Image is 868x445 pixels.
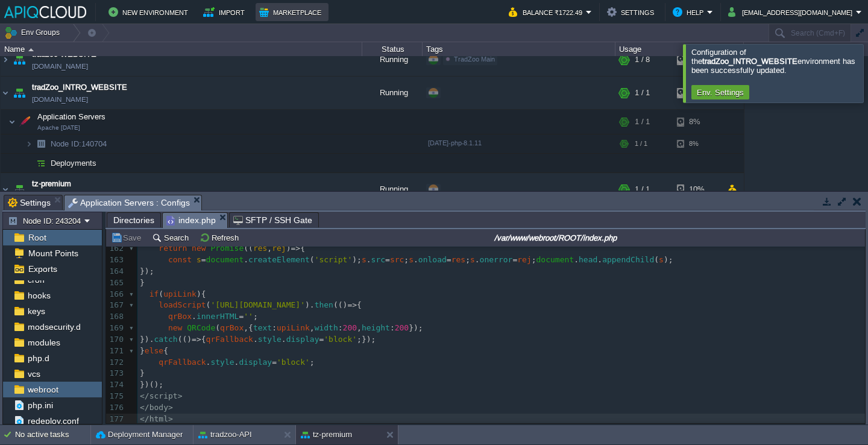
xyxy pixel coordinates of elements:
[210,244,244,253] span: Promise
[352,255,362,264] span: );
[4,24,64,41] button: Env Groups
[25,290,52,301] span: hooks
[140,267,154,276] span: });
[272,358,277,367] span: =
[25,321,83,332] span: modsecurity.d
[203,5,248,19] button: Import
[106,402,127,414] div: 176
[315,300,333,309] span: then
[33,144,49,162] img: AMDAwAAAACH5BAEAAAAALAAAAAABAAEAAAICRAEAOw==
[178,391,183,400] span: >
[363,42,422,56] div: Status
[26,232,48,243] a: Root
[301,429,352,441] button: tz-premium
[234,358,239,367] span: .
[25,144,33,162] img: AMDAwAAAACH5BAEAAAAALAAAAAABAAEAAAICRAEAOw==
[152,232,192,243] button: Search
[357,300,362,309] span: {
[111,232,145,243] button: Save
[579,255,597,264] span: head
[300,244,305,253] span: {
[163,289,197,298] span: upiLink
[32,90,127,103] span: tradZoo_INTRO_WEBSITE
[385,255,390,264] span: =
[32,187,71,199] a: tz-premium
[677,86,716,118] div: 8%
[25,400,55,411] a: php.ini
[106,254,127,266] div: 163
[166,213,216,228] span: index.php
[315,255,353,264] span: 'script'
[338,323,343,332] span: :
[140,391,149,400] span: </
[192,312,197,321] span: .
[25,415,81,426] span: redeploy.conf
[253,335,258,344] span: .
[390,323,395,332] span: :
[390,255,404,264] span: src
[512,255,517,264] span: =
[702,57,797,66] b: tradZoo_INTRO_WEBSITE
[149,403,168,412] span: body
[465,255,470,264] span: ;
[333,300,347,309] span: (()
[286,244,291,253] span: )
[106,414,127,425] div: 177
[32,57,96,69] span: tradzoo-WEBSITE
[677,182,716,215] div: 10%
[635,119,650,143] div: 1 / 1
[1,42,362,56] div: Name
[215,323,220,332] span: (
[106,368,127,379] div: 173
[96,429,183,441] button: Deployment Manager
[113,213,154,227] span: Directories
[168,312,192,321] span: qrBox
[140,414,149,423] span: </
[258,335,281,344] span: style
[362,323,390,332] span: height
[239,312,244,321] span: =
[159,244,187,253] span: return
[106,323,127,334] div: 169
[451,255,465,264] span: res
[664,255,673,264] span: );
[187,323,215,332] span: QRCode
[272,323,277,332] span: :
[244,255,248,264] span: .
[106,346,127,357] div: 171
[140,335,154,344] span: }).
[11,86,28,118] img: AMDAwAAAACH5BAEAAAAALAAAAAABAAEAAAICRAEAOw==
[319,335,324,344] span: =
[305,300,315,309] span: ).
[16,119,33,143] img: AMDAwAAAACH5BAEAAAAALAAAAAABAAEAAAICRAEAOw==
[470,255,475,264] span: s
[447,255,451,264] span: =
[25,337,62,348] a: modules
[597,255,602,264] span: .
[244,312,253,321] span: ''
[8,119,16,143] img: AMDAwAAAACH5BAEAAAAALAAAAAABAAEAAAICRAEAOw==
[310,255,315,264] span: (
[691,48,855,75] span: Configuration of the environment has been successfully updated.
[206,300,211,309] span: (
[659,255,664,264] span: s
[108,5,192,19] button: New Environment
[11,182,28,215] img: AMDAwAAAACH5BAEAAAAALAAAAAABAAEAAAICRAEAOw==
[145,346,163,355] span: else
[357,335,376,344] span: ;});
[206,255,244,264] span: document
[106,357,127,368] div: 172
[49,167,98,177] a: Deployments
[1,182,10,215] img: AMDAwAAAACH5BAEAAAAALAAAAAABAAEAAAICRAEAOw==
[168,414,173,423] span: >
[454,65,495,72] span: TradZoo Main
[8,195,51,210] span: Settings
[272,244,286,253] span: rej
[253,244,267,253] span: res
[36,121,107,130] a: Application ServersApache [DATE]
[51,148,81,157] span: Node ID:
[154,335,177,344] span: catch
